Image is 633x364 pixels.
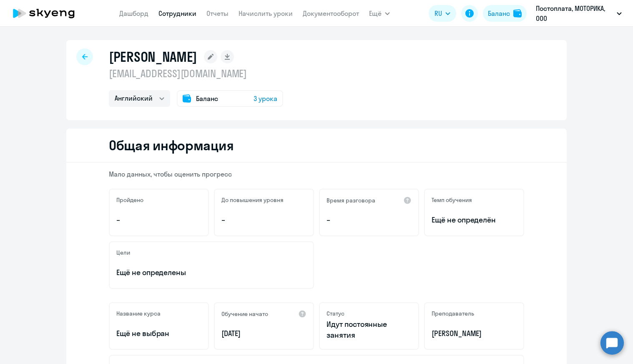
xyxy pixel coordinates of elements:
a: Документооборот [303,9,359,18]
p: [EMAIL_ADDRESS][DOMAIN_NAME] [109,67,283,80]
h5: Пройдено [116,196,143,204]
h5: Преподаватель [432,310,474,317]
a: Отчеты [206,9,229,18]
p: – [221,215,306,225]
p: Постоплата, МОТОРИКА, ООО [536,3,613,23]
span: Ещё [369,8,382,18]
h5: Темп обучения [432,196,472,204]
h5: Статус [327,310,344,317]
button: RU [429,5,456,22]
a: Сотрудники [158,9,196,18]
span: RU [435,8,442,18]
p: [DATE] [221,328,306,339]
button: Балансbalance [483,5,527,22]
span: Ещё не определён [432,215,517,225]
p: – [327,215,412,225]
h5: До повышения уровня [221,196,284,204]
p: Мало данных, чтобы оценить прогресс [109,169,524,179]
button: Ещё [369,5,390,22]
span: 3 урока [254,94,277,104]
h1: [PERSON_NAME] [109,48,197,65]
h5: Обучение начато [221,310,268,318]
a: Дашборд [119,9,148,18]
h5: Время разговора [327,197,375,204]
p: – [116,215,201,225]
h2: Общая информация [109,137,234,154]
h5: Название курса [116,310,161,317]
p: [PERSON_NAME] [432,328,517,339]
img: balance [513,9,522,18]
p: Ещё не определены [116,267,306,278]
p: Ещё не выбран [116,328,201,339]
div: Баланс [488,8,510,18]
span: Баланс [196,94,218,104]
h5: Цели [116,249,130,256]
button: Постоплата, МОТОРИКА, ООО [532,3,626,23]
p: Идут постоянные занятия [327,319,412,341]
a: Начислить уроки [239,9,293,18]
